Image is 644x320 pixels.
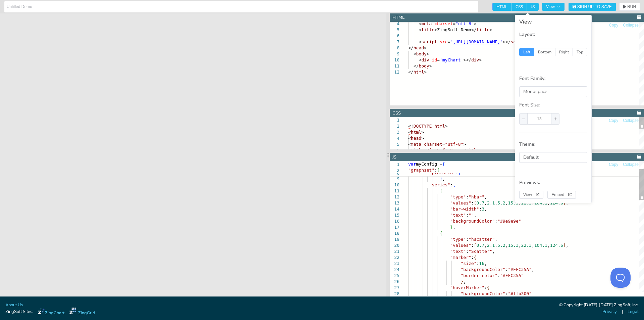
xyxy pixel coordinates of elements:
span: 15.3 [508,243,518,248]
span: , [505,200,508,205]
a: Privacy [602,309,617,315]
button: Collapse [623,162,639,168]
button: Embed [547,191,576,199]
span: Demo [450,148,461,153]
span: script [511,39,526,44]
span: body [419,63,429,68]
span: : [505,267,508,272]
span: { [440,231,442,236]
span: Copy [609,163,618,167]
span: </ [408,45,414,50]
span: > [445,124,448,129]
span: Default [523,154,539,161]
div: 17 [390,224,399,230]
span: 2.1 [487,243,495,248]
span: < [419,39,421,44]
span: div [421,57,429,62]
span: "utf-8" [445,142,464,147]
span: 5.2 [497,200,505,205]
span: src [440,39,447,44]
div: 27 [390,285,399,291]
div: 19 [390,236,399,242]
span: "type" [450,237,466,242]
span: " [500,39,503,44]
span: " [450,39,453,44]
span: 1 [390,162,399,168]
span: 16 [479,261,484,266]
span: , [484,243,487,248]
span: ZingSoft Sites: [5,309,33,315]
span: , [484,200,487,205]
span: html [414,70,424,75]
span: , [495,243,497,248]
span: { [442,162,445,167]
span: , [566,243,569,248]
div: 5 [390,141,399,147]
div: radio-group [519,48,587,56]
div: © Copyright [DATE]-[DATE] ZingSoft, Inc. [559,302,639,309]
span: , [519,243,521,248]
div: 4 [390,21,399,27]
span: | [622,309,623,315]
span: , [495,237,497,242]
span: > [490,27,492,32]
div: 28 [390,291,399,297]
span: head [414,45,424,50]
span: , [532,267,534,272]
button: Collapse [623,118,639,124]
span: script [421,39,437,44]
span: "bar-width" [450,207,479,212]
span: , [547,243,550,248]
span: "#9e9e9e" [497,219,521,224]
span: : [450,182,453,187]
div: 1 [390,117,399,123]
span: var [408,162,416,167]
button: View [519,191,543,199]
span: "backgroundColor" [461,291,505,296]
span: [ [453,182,455,187]
span: , [442,176,445,181]
span: decrease number [520,113,528,124]
div: 12 [390,69,399,75]
span: < [419,27,421,32]
button: Copy [608,22,619,29]
span: "hoverMarker" [450,285,484,290]
div: 24 [390,267,399,273]
div: 20 [390,242,399,248]
span: ></ [503,39,511,44]
span: "Scatter" [469,249,492,254]
span: : [479,207,482,212]
span: "marker" [450,255,471,260]
div: 18 [390,230,399,236]
div: 9 [390,51,399,57]
p: Font Family: [519,75,587,82]
span: { [487,285,490,290]
div: View [515,15,592,203]
span: id [432,57,437,62]
span: Collapse [623,163,639,167]
span: View [523,193,539,197]
span: , [484,261,487,266]
span: : [466,249,469,254]
span: "graphset" [408,168,434,173]
span: </ [408,70,414,75]
span: "values" [450,200,471,205]
span: } [461,279,464,284]
span: : [505,291,508,296]
button: Collapse [623,22,639,29]
div: 25 [390,273,399,279]
span: , [532,243,534,248]
span: "hbar" [469,194,484,199]
span: meta [411,142,421,147]
div: 6 [390,33,399,39]
span: > [424,70,427,75]
span: "type" [450,194,466,199]
span: ] [563,243,566,248]
span: 0.7 [477,243,484,248]
div: 13 [390,200,399,206]
div: 4 [390,135,399,141]
span: 5.2 [497,243,505,248]
div: HTML [392,14,405,21]
span: , [453,225,455,230]
span: , [495,200,497,205]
